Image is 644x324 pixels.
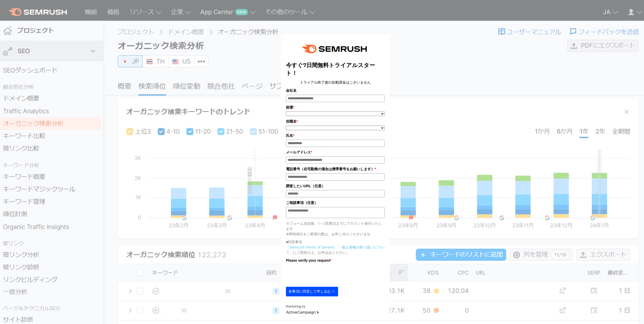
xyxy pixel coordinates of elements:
a: 「Semrush Terms of Service」 [286,245,337,250]
div: Marketing by [286,304,385,309]
label: 部署 [286,105,385,110]
center: トライアル終了後の自動課金はございません [286,80,385,85]
label: 電話番号（在宅勤務の場合は携帯番号をお願いします） [286,166,385,172]
img: e6a379fe-ca9f-484e-8561-e79cf3a04b3f.png [298,39,372,59]
p: にご同意の上、お申込みください。 [286,244,385,255]
p: ※フォーム送信後、1～2営業日までにアカウント発行いたします ※即時発行をご希望の際は、お申し付けくださいませ [286,221,385,237]
label: 氏名 [286,133,385,138]
label: メールアドレス [286,149,385,155]
a: 「個人情報の取り扱いについて」 [286,245,384,255]
label: 会社名 [286,88,385,93]
title: 今すぐ7日間無料トライアルスタート！ [286,61,385,77]
label: ご相談事項（任意） [286,200,385,205]
iframe: reCAPTCHA [286,264,363,284]
label: 役職名 [286,119,385,124]
p: ■同意事項 [286,239,385,244]
label: 調査したいURL（任意） [286,183,385,189]
button: 各事項に同意して申し込む ▷ [286,287,338,296]
label: Please verify your request [286,258,385,263]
